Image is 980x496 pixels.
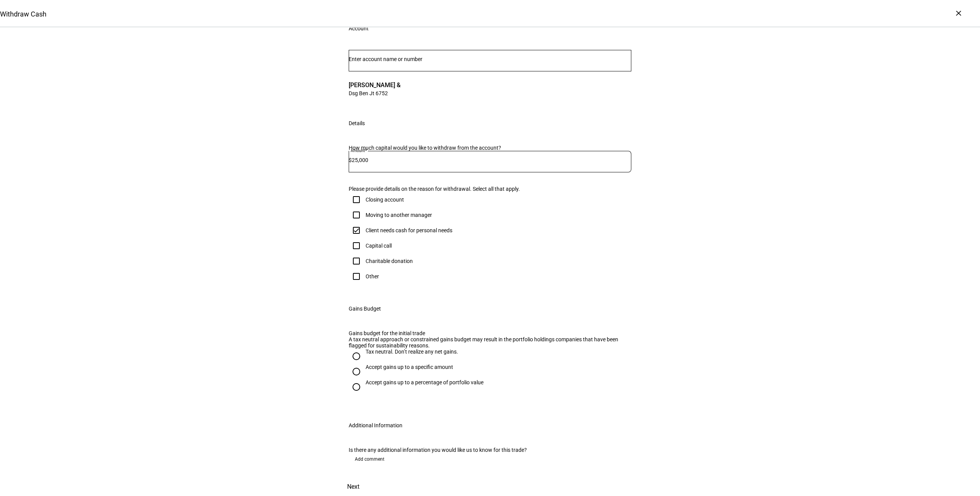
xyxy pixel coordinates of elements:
div: Closing account [366,197,404,203]
div: × [952,7,965,19]
div: How much capital would you like to withdraw from the account? [349,145,631,151]
div: Capital call [366,243,392,249]
div: Charitable donation [366,258,413,264]
div: Additional Information [349,422,402,428]
div: Is there any additional information you would like us to know for this trade? [349,447,631,453]
mat-label: Amount* [351,148,367,153]
div: Accept gains up to a percentage of portfolio value [366,379,483,385]
div: Moving to another manager [366,212,432,218]
div: Tax neutral. Don’t realize any net gains. [366,349,458,355]
input: Number [349,56,631,62]
button: Next [336,478,370,496]
div: Gains budget for the initial trade [349,330,631,336]
div: Other [366,273,379,279]
div: Account [349,25,369,31]
span: Add comment [355,453,384,465]
div: A tax neutral approach or constrained gains budget may result in the portfolio holdings companies... [349,336,631,349]
div: Details [349,120,365,126]
span: $ [349,157,352,163]
span: Next [347,478,359,496]
span: [PERSON_NAME] & [349,81,401,89]
div: Please provide details on the reason for withdrawal. Select all that apply. [349,186,631,192]
span: Dsg Ben Jt 6752 [349,89,401,97]
div: Client needs cash for personal needs [366,227,452,233]
div: Gains Budget [349,306,381,312]
div: Accept gains up to a specific amount [366,364,453,370]
button: Add comment [349,453,391,465]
